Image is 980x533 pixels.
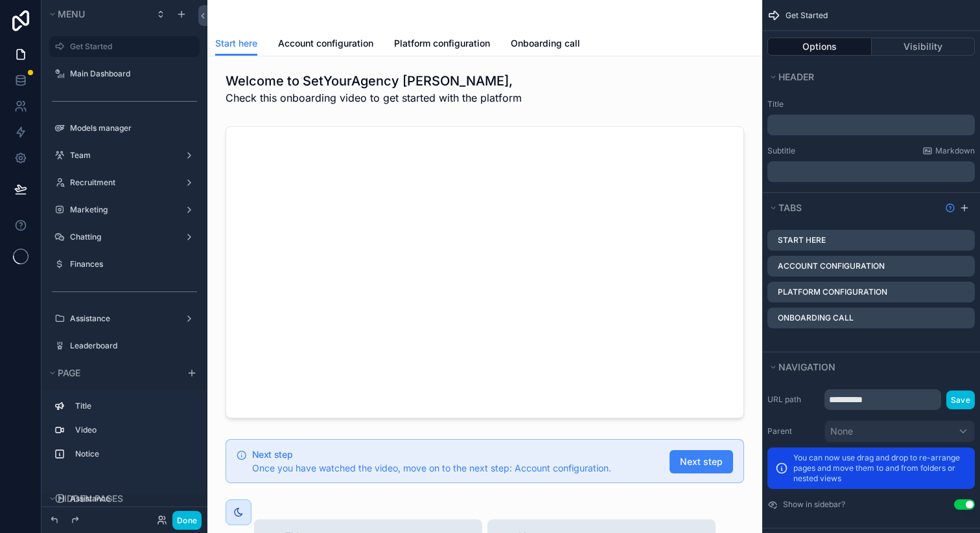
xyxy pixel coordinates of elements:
[70,341,192,351] label: Leaderboard
[778,235,826,245] label: Start here
[41,390,207,477] div: scrollable content
[47,5,148,23] button: Menu
[394,37,490,50] span: Platform configuration
[215,32,257,56] a: Start here
[70,123,192,133] label: Models manager
[70,205,174,215] label: Marketing
[511,37,580,50] span: Onboarding call
[767,146,795,156] label: Subtitle
[215,37,257,50] span: Start here
[767,38,872,56] button: Options
[935,146,975,156] span: Markdown
[767,394,819,405] label: URL path
[75,401,189,411] label: Title
[70,313,174,324] label: Assistance
[511,32,580,58] a: Onboarding call
[922,146,975,156] a: Markdown
[70,41,192,52] label: Get Started
[278,32,373,58] a: Account configuration
[70,232,174,242] label: Chatting
[824,420,975,442] button: None
[786,10,828,21] span: Get Started
[783,499,845,510] label: Show in sidebar?
[47,364,179,382] button: Page
[793,453,967,484] p: You can now use drag and drop to re-arrange pages and move them to and from folders or nested views
[778,202,802,213] span: Tabs
[778,313,854,323] label: Onboarding call
[172,511,202,530] button: Done
[58,367,80,378] span: Page
[778,287,887,297] label: Platform configuration
[767,115,975,135] div: scrollable content
[946,391,975,409] button: Save
[75,449,189,459] label: Notice
[767,161,975,182] div: scrollable content
[767,358,967,376] button: Navigation
[778,71,814,82] span: Header
[278,37,373,50] span: Account configuration
[767,199,940,217] button: Tabs
[778,261,885,271] label: Account configuration
[767,426,819,437] label: Parent
[945,203,955,213] svg: Show help information
[830,425,853,438] span: None
[70,150,174,161] label: Team
[778,361,835,372] span: Navigation
[767,99,975,109] label: Title
[75,425,189,435] label: Video
[70,177,174,188] label: Recruitment
[70,69,192,79] label: Main Dashboard
[70,259,192,269] label: Finances
[767,68,967,86] button: Header
[58,8,85,19] span: Menu
[872,38,975,56] button: Visibility
[394,32,490,58] a: Platform configuration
